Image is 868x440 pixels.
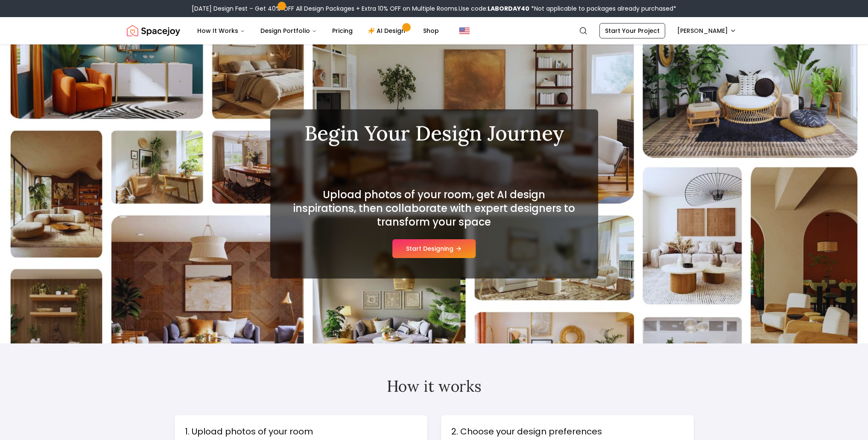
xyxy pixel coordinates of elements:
h3: 2. Choose your design preferences [451,425,684,437]
a: Shop [416,22,446,39]
a: AI Design [361,22,415,39]
img: United States [459,26,470,36]
h1: Begin Your Design Journey [291,123,578,144]
img: Spacejoy Logo [127,22,180,39]
button: How It Works [190,22,252,39]
nav: Global [127,17,742,44]
span: Use code: [459,4,529,13]
a: Start Your Project [599,23,665,38]
button: Design Portfolio [254,22,324,39]
button: [PERSON_NAME] [672,23,742,38]
div: [DATE] Design Fest – Get 40% OFF All Design Packages + Extra 10% OFF on Multiple Rooms. [192,4,676,13]
b: LABORDAY40 [488,4,529,13]
a: Pricing [325,22,359,39]
button: Start Designing [392,239,476,258]
h2: How it works [175,378,694,395]
nav: Main [190,22,446,39]
span: *Not applicable to packages already purchased* [529,4,676,13]
a: Spacejoy [127,22,180,39]
h2: Upload photos of your room, get AI design inspirations, then collaborate with expert designers to... [291,188,578,229]
h3: 1. Upload photos of your room [185,425,417,437]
